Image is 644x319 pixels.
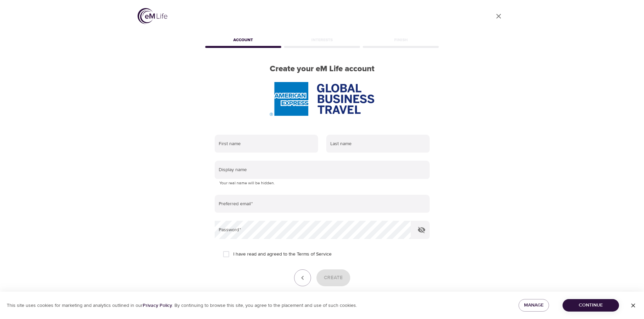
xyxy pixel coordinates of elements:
[219,180,425,187] p: Your real name will be hidden.
[491,8,507,24] a: close
[204,64,440,74] h2: Create your eM Life account
[563,299,619,312] button: Continue
[568,301,614,310] span: Continue
[233,251,332,258] span: I have read and agreed to the
[519,299,549,312] button: Manage
[138,8,167,24] img: logo
[297,251,332,258] a: Terms of Service
[143,302,172,309] a: Privacy Policy
[524,301,544,310] span: Manage
[270,82,374,116] img: AmEx%20GBT%20logo.png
